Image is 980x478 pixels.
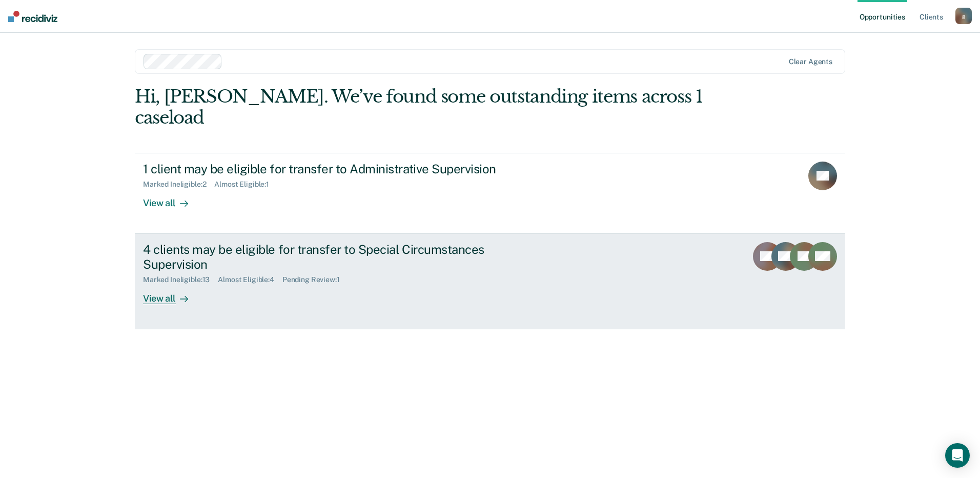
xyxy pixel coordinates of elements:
div: Almost Eligible : 4 [218,275,282,284]
div: Clear agents [789,57,832,66]
div: Almost Eligible : 1 [214,180,277,189]
button: g [955,8,972,24]
div: 4 clients may be eligible for transfer to Special Circumstances Supervision [143,242,503,272]
div: 1 client may be eligible for transfer to Administrative Supervision [143,162,503,176]
div: Marked Ineligible : 2 [143,180,214,189]
div: Hi, [PERSON_NAME]. We’ve found some outstanding items across 1 caseload [135,86,703,128]
div: View all [143,284,200,304]
div: Marked Ineligible : 13 [143,275,218,284]
a: 4 clients may be eligible for transfer to Special Circumstances SupervisionMarked Ineligible:13Al... [135,234,845,329]
img: Recidiviz [8,11,57,22]
div: Pending Review : 1 [282,275,348,284]
div: View all [143,189,200,209]
div: Open Intercom Messenger [945,443,970,468]
a: 1 client may be eligible for transfer to Administrative SupervisionMarked Ineligible:2Almost Elig... [135,153,845,234]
